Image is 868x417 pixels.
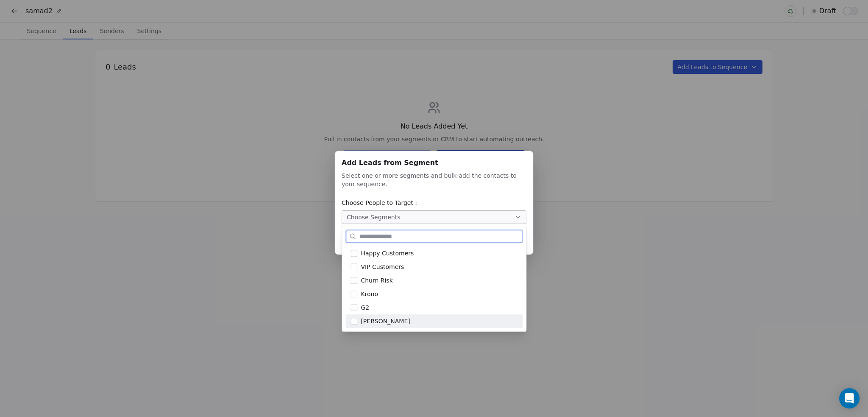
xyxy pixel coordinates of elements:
span: Krono [361,290,378,299]
div: Suggestions [345,246,523,328]
span: Churn Risk [361,276,392,285]
span: VIP Customers [361,263,404,271]
span: [PERSON_NAME] [361,317,410,326]
span: G2 [361,303,369,312]
span: Happy Customers [361,249,414,258]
